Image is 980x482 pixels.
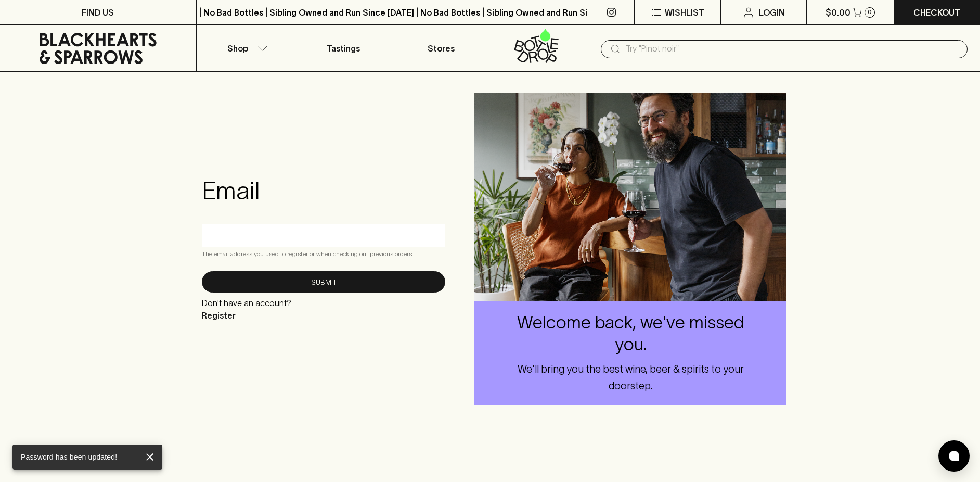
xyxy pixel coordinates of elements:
p: Checkout [913,6,960,19]
a: Stores [392,25,490,71]
input: Try "Pinot noir" [626,41,959,57]
p: The email address you used to register or when checking out previous orders [202,249,445,259]
button: Shop [197,25,294,71]
p: Login [759,6,785,19]
p: Register [202,309,291,322]
p: FIND US [82,6,114,19]
img: bubble-icon [949,451,959,461]
h3: Email [202,176,445,205]
h4: Welcome back, we've missed you. [512,312,749,356]
a: Tastings [294,25,392,71]
div: Password has been updated! [21,448,117,466]
p: 0 [868,9,872,15]
p: $0.00 [826,6,850,19]
button: Submit [202,271,445,293]
img: pjver.png [474,93,786,301]
p: Stores [428,42,455,55]
p: Shop [227,42,248,55]
p: Wishlist [665,6,704,19]
button: close [141,449,158,465]
p: Tastings [327,42,360,55]
h6: We'll bring you the best wine, beer & spirits to your doorstep. [512,361,749,394]
p: Don't have an account? [202,297,291,309]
